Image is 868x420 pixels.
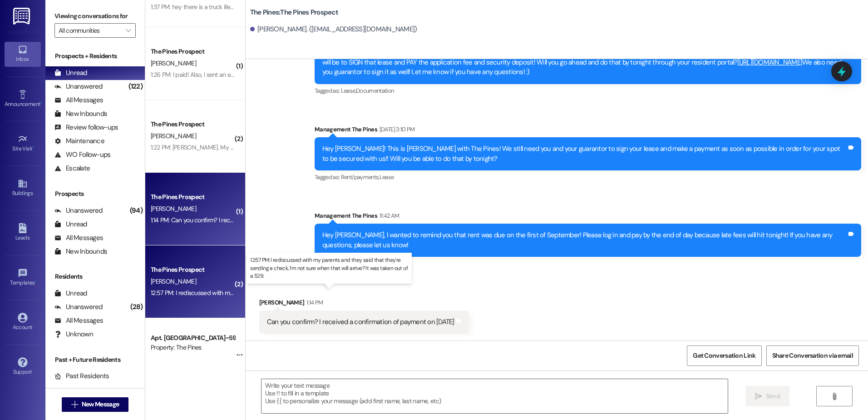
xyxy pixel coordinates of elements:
[82,400,119,409] span: New Message
[54,371,109,381] div: Past Residents
[62,397,129,412] button: New Message
[54,233,103,243] div: All Messages
[755,393,762,400] i: 
[687,345,761,366] button: Get Conversation Link
[304,298,323,307] div: 1:14 PM
[250,8,338,17] b: The Pines: The Pines Prospect
[151,333,235,343] div: Apt. [GEOGRAPHIC_DATA]~59~B, 1 The Pines (Men's) South
[322,144,847,164] div: Hey [PERSON_NAME]! This is [PERSON_NAME] with The Pines! We still need you and your guarantor to ...
[322,48,847,77] div: Happy [DATE] [PERSON_NAME]!! This is [PERSON_NAME] over at The Pines! I just sent you your Fall l...
[54,82,103,91] div: Unanswered
[766,345,859,366] button: Share Conversation via email
[322,230,847,250] div: Hey [PERSON_NAME], I wanted to remind you that rent was due on the first of September! Please log...
[315,125,861,137] div: Management The Pines
[5,220,41,245] a: Leads
[151,47,235,56] div: The Pines Prospect
[772,351,853,360] span: Share Conversation via email
[151,205,196,213] span: [PERSON_NAME]
[377,211,399,220] div: 11:42 AM
[259,298,469,310] div: [PERSON_NAME]
[128,204,145,218] div: (94)
[54,302,103,312] div: Unanswered
[151,3,448,11] div: 1:37 PM: hey there is a truck illegally parked in handicap. Second time he's done it. Can y'all d...
[151,70,630,79] div: 1:26 PM: I paid! Also, I sent an email a month or two ago regarding the Resident Liability Insura...
[54,220,87,229] div: Unread
[45,189,145,199] div: Prospects
[151,132,196,140] span: [PERSON_NAME]
[151,289,525,297] div: 12:57 PM: I rediscussed with my parents and they said that they're sending a check, I'm not sure ...
[315,170,861,184] div: Tagged as:
[54,289,87,298] div: Unread
[54,330,93,339] div: Unknown
[54,316,103,325] div: All Messages
[35,278,36,285] span: •
[5,131,41,156] a: Site Visit •
[5,265,41,290] a: Templates •
[766,391,780,401] span: Send
[54,123,118,132] div: Review follow-ups
[54,150,110,160] div: WO Follow-ups
[315,257,861,270] div: Tagged as:
[45,272,145,281] div: Residents
[5,355,41,379] a: Support
[54,164,90,173] div: Escalate
[54,136,104,146] div: Maintenance
[54,247,107,256] div: New Inbounds
[45,51,145,61] div: Prospects + Residents
[151,355,196,363] span: [PERSON_NAME]
[13,8,32,25] img: ResiDesk Logo
[54,95,103,105] div: All Messages
[128,300,145,314] div: (28)
[59,23,121,38] input: All communities
[151,59,196,67] span: [PERSON_NAME]
[377,125,415,134] div: [DATE] 3:10 PM
[151,216,342,224] div: 1:14 PM: Can you confirm? I received a confirmation of payment on [DATE]
[5,310,41,335] a: Account
[54,206,103,215] div: Unanswered
[33,144,34,150] span: •
[745,386,789,406] button: Send
[356,87,394,95] span: Documentation
[45,355,145,365] div: Past + Future Residents
[151,192,235,202] div: The Pines Prospect
[126,27,131,34] i: 
[341,87,356,95] span: Lease ,
[151,120,235,129] div: The Pines Prospect
[151,143,358,151] div: 1:22 PM: [PERSON_NAME]. My daughter who will be staying is [PERSON_NAME]
[267,317,454,327] div: Can you confirm? I received a confirmation of payment on [DATE]
[54,9,136,23] label: Viewing conversations for
[126,80,145,94] div: (122)
[737,58,803,67] a: [URL][DOMAIN_NAME]
[341,173,380,181] span: Rent/payments ,
[151,343,235,352] div: Property: The Pines
[5,176,41,200] a: Buildings
[250,25,417,34] div: [PERSON_NAME]. ([EMAIL_ADDRESS][DOMAIN_NAME])
[693,351,755,360] span: Get Conversation Link
[54,68,87,78] div: Unread
[315,84,861,97] div: Tagged as:
[151,277,196,285] span: [PERSON_NAME]
[315,211,861,224] div: Management The Pines
[5,42,41,66] a: Inbox
[71,401,78,408] i: 
[54,109,107,119] div: New Inbounds
[151,265,235,275] div: The Pines Prospect
[250,256,408,280] p: 12:57 PM: I rediscussed with my parents and they said that they're sending a check, I'm not sure ...
[40,100,42,106] span: •
[831,393,838,400] i: 
[380,173,394,181] span: Lease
